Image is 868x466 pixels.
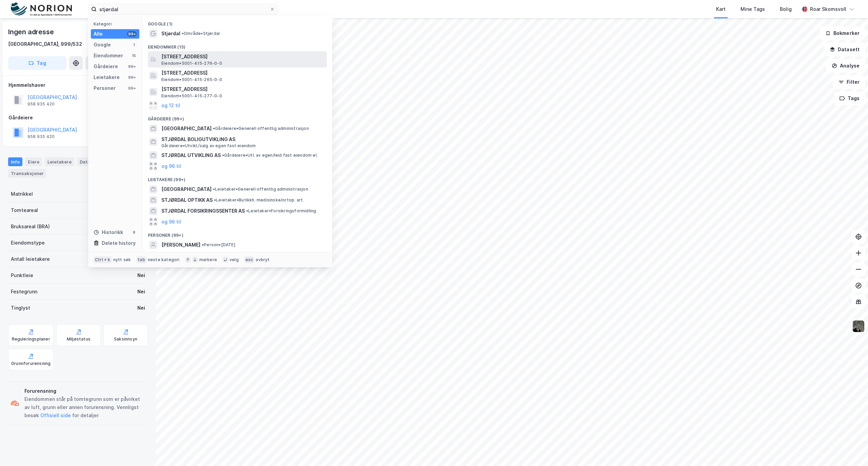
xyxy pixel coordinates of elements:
span: • [213,187,215,192]
div: Leietakere [94,73,120,81]
div: Miljøstatus [67,336,91,342]
div: 99+ [127,75,137,80]
img: norion-logo.80e7a08dc31c2e691866.png [11,2,72,16]
div: velg [230,257,239,263]
button: Bokmerker [820,26,865,40]
span: • [182,31,184,36]
div: Leietakere [45,157,74,166]
div: Eiendomstype [11,239,45,247]
span: Stjørdal [161,30,180,38]
button: Analyse [826,59,865,73]
div: Mine Tags [741,5,765,13]
button: og 96 til [161,218,181,226]
div: Grunnforurensning [11,361,51,366]
button: Tags [834,92,865,105]
div: Antall leietakere [11,255,50,263]
div: Personer (99+) [142,227,332,239]
div: Kart [716,5,726,13]
div: Ctrl + k [94,256,112,263]
div: Delete history [102,239,136,247]
span: STJØRDAL UTVIKLING AS [161,151,221,159]
div: Nei [137,288,145,296]
span: • [202,242,204,247]
div: Bruksareal (BRA) [11,222,50,231]
div: 958 935 420 [27,101,55,107]
span: Leietaker • Forsikringsformidling [246,208,316,214]
button: Datasett [824,43,865,56]
span: • [222,153,224,158]
div: Eiendommer (15) [142,39,332,51]
div: Nei [137,304,145,312]
span: Gårdeiere • Utvikl./salg av egen fast eiendom [161,143,256,149]
span: Eiendom • 5001-415-265-0-0 [161,77,222,82]
div: Tinglyst [11,304,30,312]
span: Leietaker • Butikkh. medisinske/ortop. art. [214,197,304,203]
div: 958 935 420 [27,134,55,139]
div: Datasett [77,157,102,166]
button: og 96 til [161,162,181,170]
div: esc [244,256,255,263]
div: 15 [131,53,137,58]
span: STJØRDAL OPTIKK AS [161,196,213,204]
iframe: Chat Widget [834,433,868,466]
span: [STREET_ADDRESS] [161,53,324,61]
div: 8 [131,230,137,235]
div: avbryt [256,257,270,263]
div: Nei [137,271,145,279]
div: Eiere [25,157,42,166]
div: [GEOGRAPHIC_DATA], 999/532 [8,40,82,48]
div: Transaksjoner [8,169,46,178]
div: 99+ [127,85,137,91]
div: nytt søk [113,257,131,263]
span: Eiendom • 5001-415-276-0-0 [161,61,222,66]
span: STJØRDAL FORSIKRINGSSENTER AS [161,207,245,215]
span: Område • Stjørdal [182,31,220,36]
div: Gårdeiere (99+) [142,111,332,123]
span: • [246,208,248,213]
div: Tomteareal [11,206,38,214]
div: 99+ [127,31,137,37]
div: 1 [131,42,137,47]
div: Bolig [780,5,792,13]
span: Eiendom • 5001-415-277-0-0 [161,93,222,99]
div: Eiendommen står på tomtegrunn som er påvirket av luft, grunn eller annen forurensning. Vennligst ... [24,395,145,420]
span: • [214,197,216,202]
span: [GEOGRAPHIC_DATA] [161,185,212,193]
div: markere [199,257,217,263]
div: Matrikkel [11,190,33,198]
div: Gårdeiere [94,62,118,71]
div: Personer [94,84,116,92]
span: [STREET_ADDRESS] [161,69,324,77]
div: neste kategori [148,257,180,263]
div: Historikk [94,228,123,236]
span: [STREET_ADDRESS] [161,85,324,93]
span: Leietaker • Generell offentlig administrasjon [213,187,308,192]
span: Person • [DATE] [202,242,235,248]
div: Google (1) [142,16,332,28]
div: Hjemmelshaver [8,81,147,89]
img: 9k= [852,320,865,333]
div: Ingen adresse [8,26,55,37]
button: Tag [8,56,66,70]
span: STJØRDAL BOLIGUTVIKLING AS [161,135,324,143]
span: Gårdeiere • Utl. av egen/leid fast eiendom el. [222,153,318,158]
span: • [213,126,215,131]
div: Alle [94,30,103,38]
div: Forurensning [24,387,145,395]
div: tab [136,256,146,263]
span: [GEOGRAPHIC_DATA] [161,124,212,133]
div: Kategori [94,21,139,26]
span: Gårdeiere • Generell offentlig administrasjon [213,126,309,131]
div: Eiendommer [94,52,123,60]
button: Filter [833,75,865,89]
input: Søk på adresse, matrikkel, gårdeiere, leietakere eller personer [97,4,270,14]
button: og 12 til [161,101,180,110]
div: Google [94,41,111,49]
div: Leietakere (99+) [142,172,332,184]
div: Gårdeiere [8,114,147,122]
div: Punktleie [11,271,33,279]
div: Info [8,157,22,166]
div: Roar Skomsvoll [810,5,846,13]
div: 99+ [127,64,137,69]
